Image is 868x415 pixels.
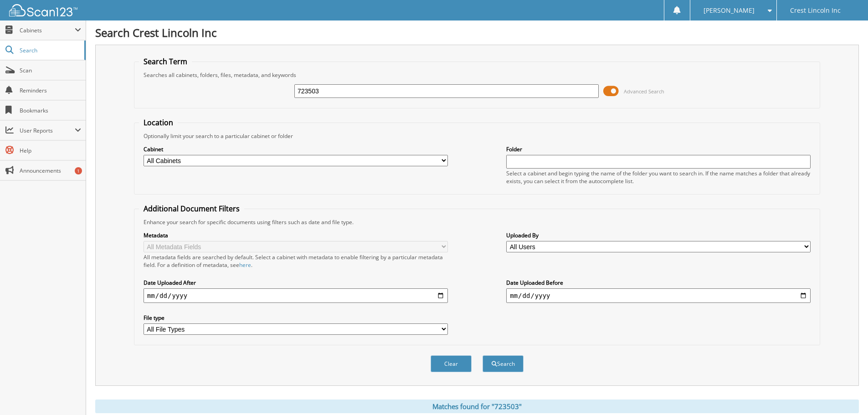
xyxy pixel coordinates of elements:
[483,355,524,372] button: Search
[20,87,81,94] span: Reminders
[75,167,82,174] div: 1
[506,145,811,153] label: Folder
[144,279,448,287] label: Date Uploaded After
[506,169,811,185] div: Select a cabinet and begin typing the name of the folder you want to search in. If the name match...
[95,400,859,413] div: Matches found for "723503"
[704,8,755,13] span: [PERSON_NAME]
[20,127,75,134] span: User Reports
[506,288,811,303] input: end
[20,67,81,74] span: Scan
[20,26,75,34] span: Cabinets
[506,231,811,239] label: Uploaded By
[144,288,448,303] input: start
[431,355,472,372] button: Clear
[139,132,815,140] div: Optionally limit your search to a particular cabinet or folder
[139,218,815,226] div: Enhance your search for specific documents using filters such as date and file type.
[20,167,81,174] span: Announcements
[144,314,448,322] label: File type
[20,46,80,54] span: Search
[624,88,664,95] span: Advanced Search
[139,118,178,128] legend: Location
[144,231,448,239] label: Metadata
[95,25,859,40] h1: Search Crest Lincoln Inc
[20,107,81,114] span: Bookmarks
[139,56,192,67] legend: Search Term
[790,8,841,13] span: Crest Lincoln Inc
[144,253,448,269] div: All metadata fields are searched by default. Select a cabinet with metadata to enable filtering b...
[506,279,811,287] label: Date Uploaded Before
[144,145,448,153] label: Cabinet
[239,261,251,269] a: here
[20,147,81,154] span: Help
[9,4,77,16] img: scan123-logo-white.svg
[139,204,244,214] legend: Additional Document Filters
[139,71,815,79] div: Searches all cabinets, folders, files, metadata, and keywords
